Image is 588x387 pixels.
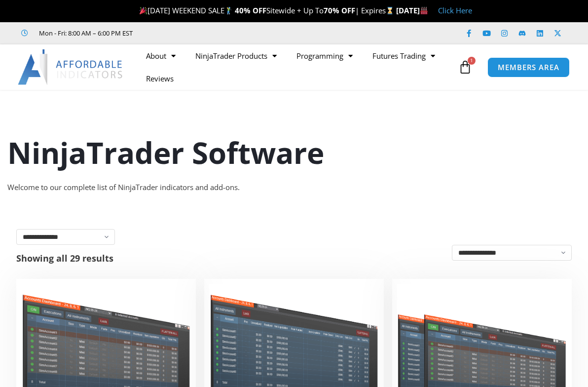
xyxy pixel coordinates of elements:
strong: 70% OFF [324,5,355,15]
strong: 40% OFF [235,5,266,15]
nav: Menu [136,44,456,90]
a: Futures Trading [363,44,445,67]
a: MEMBERS AREA [487,57,570,77]
img: 🎉 [140,7,147,14]
span: MEMBERS AREA [498,64,559,71]
a: About [136,44,185,67]
a: Click Here [438,5,472,15]
a: Reviews [136,67,184,90]
span: 1 [468,57,476,65]
img: 🏌️‍♂️ [225,7,232,14]
select: Shop order [452,245,572,261]
img: ⌛ [386,7,394,14]
div: Welcome to our complete list of NinjaTrader indicators and add-ons. [7,181,581,194]
a: 1 [443,53,487,81]
p: Showing all 29 results [16,254,113,263]
span: [DATE] WEEKEND SALE Sitewide + Up To | Expires [137,5,396,15]
img: 🏭 [420,7,428,14]
h1: NinjaTrader Software [7,132,581,173]
a: NinjaTrader Products [185,44,287,67]
iframe: Customer reviews powered by Trustpilot [147,28,294,38]
strong: [DATE] [396,5,428,15]
img: LogoAI | Affordable Indicators – NinjaTrader [18,49,124,85]
span: Mon - Fri: 8:00 AM – 6:00 PM EST [37,27,133,39]
a: Programming [287,44,363,67]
